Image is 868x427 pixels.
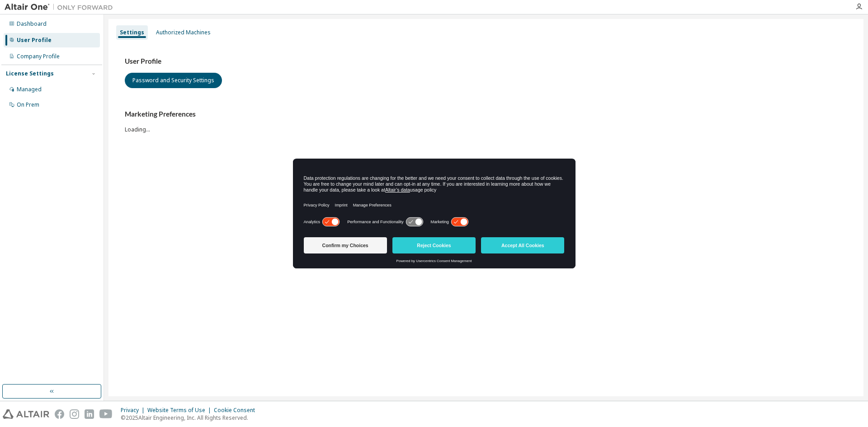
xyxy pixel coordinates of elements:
[17,53,60,60] div: Company Profile
[55,409,64,419] img: facebook.svg
[17,37,52,44] div: User Profile
[85,409,94,419] img: linkedin.svg
[214,407,260,414] div: Cookie Consent
[120,29,144,36] div: Settings
[3,409,49,419] img: altair_logo.svg
[6,70,54,77] div: License Settings
[121,407,147,414] div: Privacy
[5,3,118,12] img: Altair One
[125,73,222,88] button: Password and Security Settings
[125,110,847,133] div: Loading...
[156,29,211,36] div: Authorized Machines
[17,101,39,108] div: On Prem
[17,20,47,28] div: Dashboard
[125,110,847,119] h3: Marketing Preferences
[121,414,260,422] p: © 2025 Altair Engineering, Inc. All Rights Reserved.
[70,409,79,419] img: instagram.svg
[125,57,847,66] h3: User Profile
[17,86,42,93] div: Managed
[147,407,214,414] div: Website Terms of Use
[99,409,113,419] img: youtube.svg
